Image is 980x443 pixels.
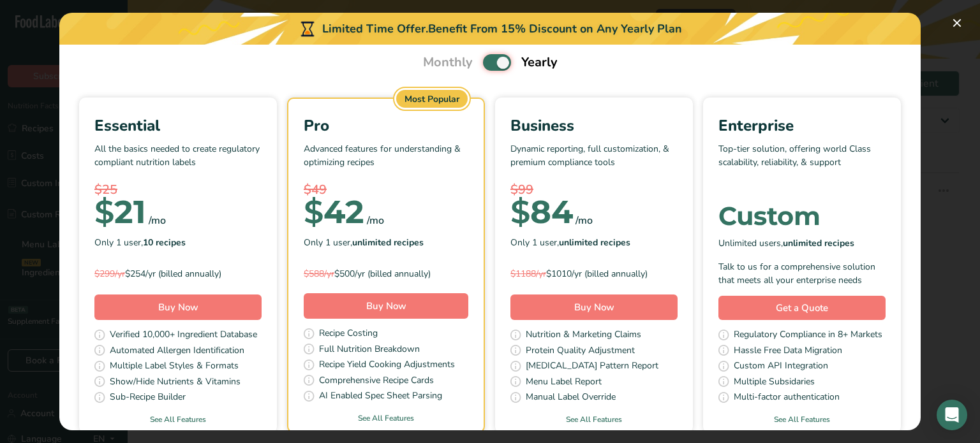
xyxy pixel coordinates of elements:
span: Custom API Integration [734,359,828,375]
span: Protein Quality Adjustment [526,344,635,359]
div: Business [510,114,678,137]
b: unlimited recipes [559,236,630,249]
span: Verified 10,000+ Ingredient Database [110,328,257,344]
div: $99 [510,180,678,200]
span: Only 1 user, [304,236,424,249]
b: unlimited recipes [352,236,424,249]
p: Top-tier solution, offering world Class scalability, reliability, & support [718,142,886,180]
b: unlimited recipes [783,237,854,249]
span: Hassle Free Data Migration [734,344,842,359]
button: Buy Now [304,293,468,319]
div: $500/yr (billed annually) [304,267,468,280]
div: Benefit From 15% Discount on Any Yearly Plan [428,20,682,38]
b: 10 recipes [143,236,186,249]
span: $ [510,192,530,231]
span: Buy Now [574,301,614,314]
div: Custom [718,203,886,229]
span: Recipe Yield Cooking Adjustments [319,358,455,374]
span: Only 1 user, [510,236,630,249]
button: Buy Now [94,294,262,320]
span: Menu Label Report [526,375,602,391]
div: $49 [304,180,468,200]
span: Get a Quote [776,301,828,316]
span: $1188/yr [510,268,546,280]
a: See All Features [79,414,277,425]
a: See All Features [288,412,484,424]
div: /mo [575,213,593,228]
div: /mo [149,213,166,228]
span: Monthly [423,53,473,72]
div: Pro [304,114,468,137]
div: 84 [510,200,573,225]
div: Enterprise [718,114,886,137]
span: Multi-factor authentication [734,390,840,406]
span: $ [94,192,114,231]
div: Limited Time Offer. [59,13,921,45]
span: Show/Hide Nutrients & Vitamins [110,375,241,391]
span: Comprehensive Recipe Cards [319,374,434,389]
div: Talk to us for a comprehensive solution that meets all your enterprise needs [718,260,886,287]
div: $254/yr (billed annually) [94,267,262,280]
div: /mo [367,213,384,228]
span: Recipe Costing [319,326,378,342]
a: See All Features [703,414,901,425]
div: 21 [94,200,146,225]
span: Automated Allergen Identification [110,344,244,359]
div: Open Intercom Messenger [937,400,967,430]
span: Multiple Label Styles & Formats [110,359,239,375]
div: $1010/yr (billed annually) [510,267,678,280]
span: Only 1 user, [94,236,186,249]
p: All the basics needed to create regulatory compliant nutrition labels [94,142,262,180]
p: Advanced features for understanding & optimizing recipes [304,142,468,180]
span: Sub-Recipe Builder [110,390,186,406]
p: Dynamic reporting, full customization, & premium compliance tools [510,142,678,180]
button: Buy Now [510,294,678,320]
a: See All Features [495,414,693,425]
span: $299/yr [94,268,125,280]
div: Most Popular [396,90,468,108]
span: Regulatory Compliance in 8+ Markets [734,328,882,344]
span: Manual Label Override [526,390,616,406]
span: Yearly [521,53,558,72]
div: $25 [94,180,262,200]
span: $ [304,192,323,231]
span: Unlimited users, [718,236,854,250]
div: 42 [304,200,364,225]
span: Buy Now [366,300,406,312]
span: [MEDICAL_DATA] Pattern Report [526,359,658,375]
a: Get a Quote [718,296,886,321]
span: Nutrition & Marketing Claims [526,328,641,344]
span: Buy Now [158,301,198,314]
div: Essential [94,114,262,137]
span: $588/yr [304,268,334,280]
span: Multiple Subsidaries [734,375,815,391]
span: Full Nutrition Breakdown [319,342,420,358]
span: AI Enabled Spec Sheet Parsing [319,389,442,405]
